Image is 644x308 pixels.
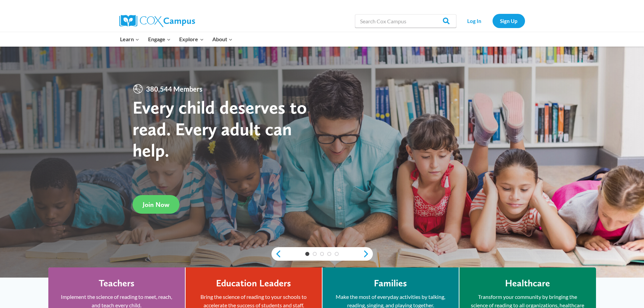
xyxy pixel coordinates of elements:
[119,15,195,27] img: Cox Campus
[460,14,525,28] nav: Secondary Navigation
[505,278,550,289] h4: Healthcare
[216,278,291,289] h4: Education Leaders
[133,195,180,214] a: Join Now
[148,35,171,44] span: Engage
[120,35,139,44] span: Learn
[271,247,373,261] div: content slider buttons
[143,200,169,209] span: Join Now
[305,252,309,256] a: 1
[271,250,282,258] a: previous
[320,252,324,256] a: 3
[313,252,317,256] a: 2
[363,250,373,258] a: next
[327,252,331,256] a: 4
[335,252,339,256] a: 5
[133,96,307,161] strong: Every child deserves to read. Every adult can help.
[116,32,237,46] nav: Primary Navigation
[212,35,233,44] span: About
[374,278,407,289] h4: Families
[355,14,456,28] input: Search Cox Campus
[460,14,489,28] a: Log In
[493,14,525,28] a: Sign Up
[179,35,204,44] span: Explore
[143,84,205,94] span: 380,544 Members
[99,278,135,289] h4: Teachers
